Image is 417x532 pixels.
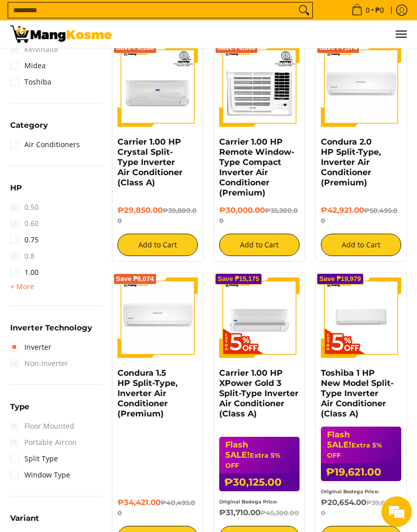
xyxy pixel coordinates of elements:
[10,41,59,58] span: Kelvinator
[10,434,77,451] span: Portable Aircon
[10,264,39,281] a: 1.00
[10,184,22,199] summary: Open
[122,20,407,48] nav: Main Menu
[321,207,398,225] del: ₱50,495.00
[10,324,92,331] span: Inverter Technology
[321,498,401,518] h6: ₱20,654.00
[167,5,191,30] div: Minimize live chat window
[219,137,294,198] a: Carrier 1.00 HP Remote Window-Type Compact Inverter Air Conditioner (Premium)
[10,281,34,293] summary: Open
[321,489,379,494] small: Original Bodega Price:
[321,46,401,127] img: condura-split-type-inverter-air-conditioner-class-b-full-view-mang-kosme
[10,121,48,129] span: Category
[296,3,312,18] button: Search
[10,514,39,529] summary: Open
[10,184,22,191] span: HP
[348,5,387,16] span: •
[10,451,58,467] a: Split Type
[321,368,394,418] a: Toshiba 1 HP New Model Split-Type Inverter Air Conditioner (Class A)
[117,498,198,518] h6: ₱34,421.00
[321,206,401,226] h6: ₱42,921.00
[117,234,198,256] button: Add to Cart
[219,499,278,505] small: Original Bodega Price:
[321,234,401,256] button: Add to Cart
[10,121,48,136] summary: Open
[219,508,300,518] h6: ₱31,710.00
[218,45,256,51] span: Save ₱5,300
[219,206,300,226] h6: ₱30,000.00
[10,215,39,232] span: 0.60
[319,276,361,282] span: Save ₱19,979
[10,514,39,522] span: Variant
[117,368,177,418] a: Condura 1.5 HP Split-Type, Inverter Air Conditioner (Premium)
[10,58,46,74] a: Midea
[10,248,35,264] span: 0.8
[321,137,381,187] a: Condura 2.0 HP Split-Type, Inverter Air Conditioner (Premium)
[374,7,385,14] span: ₱0
[122,20,407,48] ul: Customer Navigation
[319,45,358,51] span: Save ₱7,574
[219,46,300,127] img: Carrier 1.00 HP Remote Window-Type Compact Inverter Air Conditioner (Premium)
[10,324,92,339] summary: Open
[321,277,401,358] img: Toshiba 1 HP New Model Split-Type Inverter Air Conditioner (Class A)
[219,277,300,358] img: Carrier 1.00 HP XPower Gold 3 Split-Type Inverter Air Conditioner (Class A)
[10,467,70,483] a: Window Type
[10,355,68,372] span: Non-Inverter
[321,499,400,517] del: ₱39,600.00
[117,206,198,226] h6: ₱29,850.00
[117,499,195,517] del: ₱40,495.00
[10,283,34,291] span: + More
[5,278,194,314] textarea: Type your message and click 'Submit'
[117,137,183,187] a: Carrier 1.00 HP Crystal Split-Type Inverter Air Conditioner (Class A)
[10,25,112,43] img: Bodega Sale Aircon l Mang Kosme: Home Appliances Warehouse Sale
[10,403,29,410] span: Type
[219,234,300,256] button: Add to Cart
[10,136,80,153] a: Air Conditioners
[219,368,299,418] a: Carrier 1.00 HP XPower Gold 3 Split-Type Inverter Air Conditioner (Class A)
[364,7,371,14] span: 0
[117,277,198,358] img: condura-split-type-inverter-air-conditioner-class-b-full-view-mang-kosme
[219,473,300,491] h6: ₱30,125.00
[10,199,39,215] span: 0.50
[10,403,29,418] summary: Open
[117,46,198,127] img: Carrier 1.00 HP Crystal Split-Type Inverter Air Conditioner (Class A)
[10,74,51,90] a: Toshiba
[149,314,185,327] em: Submit
[21,128,177,231] span: We are offline. Please leave us a message.
[260,509,299,517] del: ₱45,300.00
[10,339,51,355] a: Inverter
[321,463,401,481] h6: ₱19,621.00
[53,57,171,70] div: Leave a message
[10,418,74,434] span: Floor Mounted
[116,45,154,51] span: Save ₱9,950
[10,232,39,248] a: 0.75
[218,276,259,282] span: Save ₱15,175
[395,20,407,48] button: Menu
[116,276,154,282] span: Save ₱6,074
[219,207,298,225] del: ₱35,300.00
